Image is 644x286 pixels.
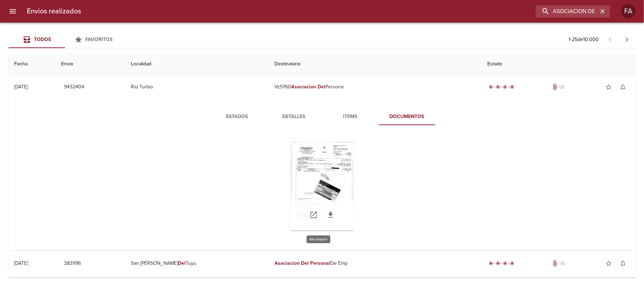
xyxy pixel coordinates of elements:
[558,260,565,267] span: No tiene pedido asociado
[64,259,81,268] span: 383996
[27,6,81,17] h6: Envios realizados
[178,260,186,266] em: Del
[8,54,56,74] th: Fecha
[14,84,28,90] div: [DATE]
[558,83,565,91] span: No tiene pedido asociado
[86,36,113,42] span: Favoritos
[605,83,612,91] span: star_border
[269,74,482,100] td: Vz9760 Persona
[602,256,616,270] button: Agregar a favoritos
[61,257,84,270] button: 383996
[125,251,269,276] td: San [PERSON_NAME] Tuyu
[270,112,318,121] span: Detalles
[489,85,493,89] span: radio_button_checked
[322,206,339,223] a: Descargar
[496,261,500,265] span: radio_button_checked
[482,54,636,74] th: Estado
[4,3,21,20] button: menu
[510,85,514,89] span: radio_button_checked
[619,260,626,267] span: notifications_none
[209,108,435,125] div: Tabs detalle de guia
[605,260,612,267] span: star_border
[56,54,125,74] th: Envio
[383,112,431,121] span: Documentos
[305,206,322,223] a: Abrir
[61,81,87,94] button: 9432404
[569,36,599,43] p: 1 - 25 de 10.000
[14,260,28,266] div: [DATE]
[536,5,598,18] input: buscar
[326,112,375,121] span: Items
[487,83,516,91] div: Entregado
[125,54,269,74] th: Localidad
[301,260,309,266] em: Del
[616,80,630,94] button: Activar notificaciones
[125,74,269,100] td: Rio Turbio
[621,4,636,18] div: Abrir información de usuario
[621,4,636,18] div: FA
[291,84,317,90] em: Asociacion
[616,256,630,270] button: Activar notificaciones
[8,31,122,48] div: Tabs Envios
[487,260,516,267] div: Entregado
[489,261,493,265] span: radio_button_checked
[503,261,507,265] span: radio_button_checked
[64,83,84,92] span: 9432404
[551,83,558,91] span: Tiene documentos adjuntos
[311,260,331,266] em: Personal
[213,112,261,121] span: Estados
[619,83,626,91] span: notifications_none
[275,260,300,266] em: Asociacion
[602,80,616,94] button: Agregar a favoritos
[318,84,326,90] em: Del
[269,251,482,276] td: De Emp
[551,260,558,267] span: Tiene documentos adjuntos
[503,85,507,89] span: radio_button_checked
[602,36,619,43] span: Pagina anterior
[496,85,500,89] span: radio_button_checked
[269,54,482,74] th: Destinatario
[510,261,514,265] span: radio_button_checked
[34,36,51,42] span: Todos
